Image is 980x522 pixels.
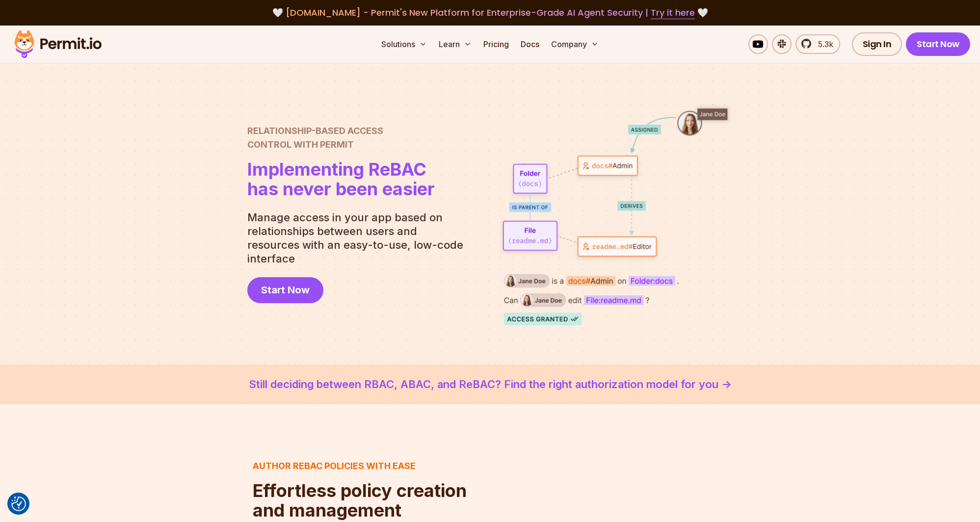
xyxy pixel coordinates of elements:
[906,32,970,56] a: Start Now
[852,32,902,56] a: Sign In
[253,459,467,473] h3: Author ReBAC policies with ease
[286,6,695,19] span: [DOMAIN_NAME] - Permit's New Platform for Enterprise-Grade AI Agent Security |
[651,6,695,19] a: Try it here
[377,34,431,54] button: Solutions
[247,210,471,265] p: Manage access in your app based on relationships between users and resources with an easy-to-use,...
[24,6,956,20] div: 🤍 🤍
[479,34,513,54] a: Pricing
[11,496,26,511] img: Revisit consent button
[10,27,106,61] img: Permit logo
[247,159,435,199] h1: has never been easier
[261,283,310,297] span: Start Now
[11,496,26,511] button: Consent Preferences
[253,481,467,520] h2: and management
[247,159,435,179] span: Implementing ReBAC
[435,34,476,54] button: Learn
[24,376,956,392] a: Still deciding between RBAC, ABAC, and ReBAC? Find the right authorization model for you ->
[247,124,435,152] h2: Control with Permit
[247,124,435,138] span: Relationship-Based Access
[247,277,323,303] a: Start Now
[547,34,603,54] button: Company
[812,38,833,50] span: 5.3k
[253,481,467,500] span: Effortless policy creation
[795,34,840,54] a: 5.3k
[517,34,543,54] a: Docs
